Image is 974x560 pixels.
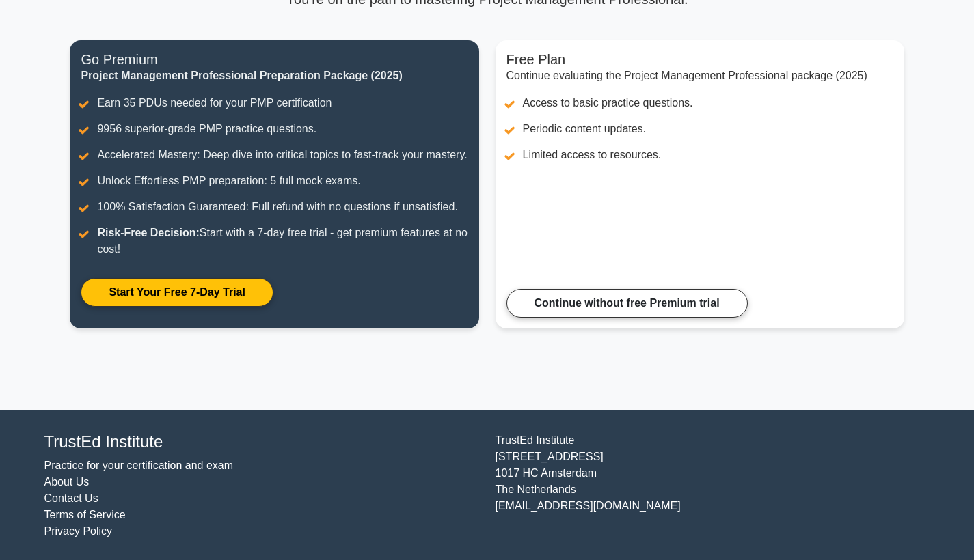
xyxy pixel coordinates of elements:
[506,289,748,318] a: Continue without free Premium trial
[44,525,113,537] a: Privacy Policy
[44,460,234,471] a: Practice for your certification and exam
[487,432,938,540] div: TrustEd Institute [STREET_ADDRESS] 1017 HC Amsterdam The Netherlands [EMAIL_ADDRESS][DOMAIN_NAME]
[44,492,98,504] a: Contact Us
[44,432,479,452] h4: TrustEd Institute
[81,278,273,307] a: Start Your Free 7-Day Trial
[44,509,126,520] a: Terms of Service
[44,476,90,488] a: About Us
